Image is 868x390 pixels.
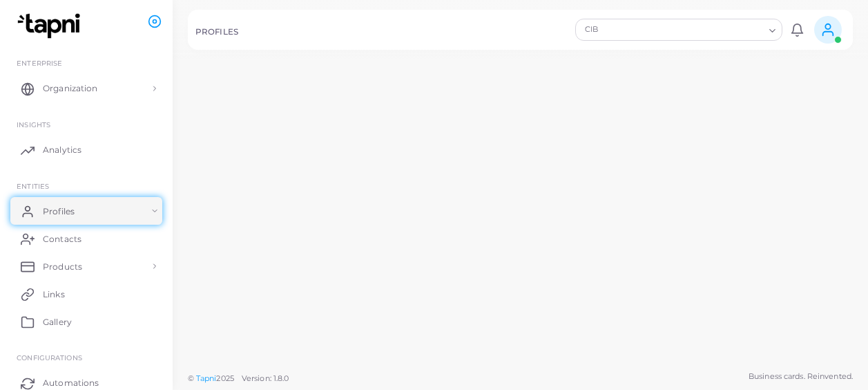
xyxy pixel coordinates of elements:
[583,23,683,37] span: CIB
[43,233,81,245] span: Contacts
[10,252,162,280] a: Products
[17,120,50,129] span: INSIGHTS
[242,373,289,383] span: Version: 1.8.0
[43,377,99,389] span: Automations
[575,19,782,41] div: Search for option
[43,144,81,156] span: Analytics
[684,22,764,37] input: Search for option
[10,136,162,164] a: Analytics
[10,308,162,335] a: Gallery
[12,13,89,39] img: logo
[10,75,162,102] a: Organization
[17,353,82,362] span: Configurations
[17,59,62,67] span: Enterprise
[216,373,233,384] span: 2025
[10,225,162,252] a: Contacts
[43,205,75,218] span: Profiles
[188,373,289,384] span: ©
[17,182,49,190] span: ENTITIES
[43,316,72,328] span: Gallery
[43,261,82,273] span: Products
[195,27,238,37] h5: PROFILES
[196,373,217,383] a: Tapni
[43,82,97,95] span: Organization
[10,280,162,308] a: Links
[43,288,65,301] span: Links
[10,197,162,225] a: Profiles
[749,371,853,382] span: Business cards. Reinvented.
